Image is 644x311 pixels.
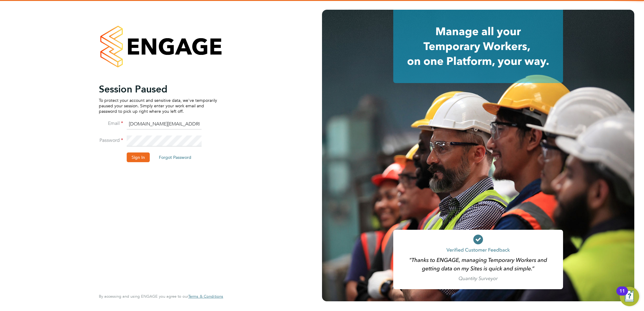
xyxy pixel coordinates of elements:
[99,120,123,127] label: Email
[188,294,223,299] span: Terms & Conditions
[127,119,202,130] input: Enter your work email...
[188,294,223,299] a: Terms & Conditions
[99,294,223,299] span: By accessing and using ENGAGE you agree to our
[619,291,625,299] div: 11
[99,137,123,144] label: Password
[127,152,150,162] button: Sign In
[99,98,217,114] p: To protect your account and sensitive data, we've temporarily paused your session. Simply enter y...
[99,83,217,95] h2: Session Paused
[620,287,639,306] button: Open Resource Center, 11 new notifications
[154,152,196,162] button: Forgot Password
